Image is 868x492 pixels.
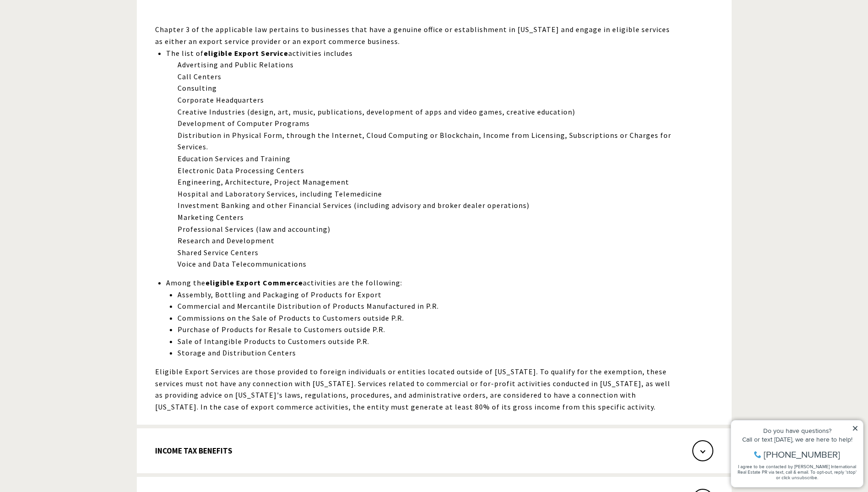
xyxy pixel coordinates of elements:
li: Storage and Distribution Centers [178,347,674,359]
button: Income Tax Benefits [137,428,732,473]
li: Consulting [178,82,674,94]
li: Commercial and Mercantile Distribution of Products Manufactured in P.R. [178,301,674,312]
strong: eligible Export Commerce [205,278,303,287]
p: The list of activities includes [166,48,674,60]
div: Call or text [DATE], we are here to help! [10,29,132,36]
div: Do you have questions? [10,21,132,27]
li: Assembly, Bottling and Packaging of Products for Export [178,289,674,301]
strong: eligible Export Service [204,49,288,58]
span: I agree to be contacted by [PERSON_NAME] International Real Estate PR via text, call & email. To ... [11,56,130,74]
li: Commissions on the Sale of Products to Customers outside P.R. [178,312,674,324]
span: [PHONE_NUMBER] [38,43,114,52]
li: Purchase of Products for Resale to Customers outside P.R. [178,324,674,336]
li: Call Centers [178,71,674,83]
li: Distribution in Physical Form, through the Internet, Cloud Computing or Blockchain, Income from L... [178,130,674,153]
li: Sale of Intangible Products to Customers outside P.R. [178,336,674,348]
li: Electronic Data Processing Centers [178,165,674,177]
li: Professional Services (law and accounting) [178,224,674,235]
li: Advertising and Public Relations [178,59,674,71]
li: Engineering, Architecture, Project Management [178,176,674,188]
li: Shared Service Centers [178,247,674,259]
li: Education Services and Training [178,153,674,165]
li: Hospital and Laboratory Services, including Telemedicine [178,188,674,200]
li: Among the activities are the following: [166,277,674,359]
p: Chapter 3 of the applicable law pertains to businesses that have a genuine office or establishmen... [155,24,674,47]
li: Research and Development [178,235,674,247]
li: Corporate Headquarters [178,94,674,106]
li: Marketing Centers [178,212,674,224]
li: Creative Industries (design, art, music, publications, development of apps and video games, creat... [178,106,674,118]
p: Eligible Export Services are those provided to foreign individuals or entities located outside of... [155,366,674,413]
li: Development of Computer Programs [178,118,674,130]
li: Voice and Data Telecommunications [178,258,674,270]
li: Investment Banking and other Financial Services (including advisory and broker dealer operations) [178,200,674,212]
